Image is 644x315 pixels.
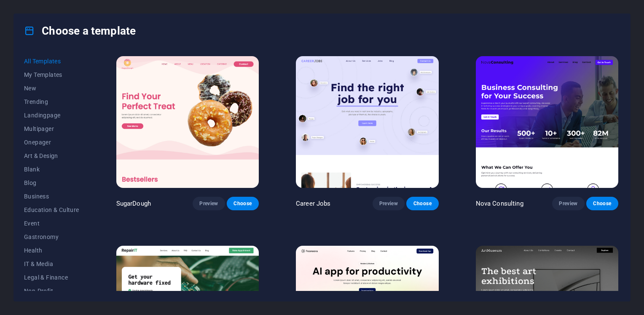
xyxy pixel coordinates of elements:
[24,95,79,109] button: Trending
[476,199,523,208] p: Nova Consulting
[559,200,577,207] span: Preview
[24,54,79,68] button: All Templates
[233,200,252,207] span: Choose
[552,197,584,210] button: Preview
[24,112,79,119] span: Landingpage
[24,98,79,105] span: Trending
[24,203,79,217] button: Education & Culture
[24,81,79,95] button: New
[379,200,398,207] span: Preview
[24,230,79,244] button: Gastronomy
[24,217,79,230] button: Event
[24,284,79,298] button: Non-Profit
[24,58,79,65] span: All Templates
[24,206,79,213] span: Education & Culture
[373,197,405,210] button: Preview
[406,197,438,210] button: Choose
[24,176,79,190] button: Blog
[24,109,79,122] button: Landingpage
[24,193,79,200] span: Business
[24,24,136,38] h4: Choose a template
[193,197,225,210] button: Preview
[24,179,79,186] span: Blog
[24,261,79,267] span: IT & Media
[116,56,259,188] img: SugarDough
[24,136,79,149] button: Onepager
[24,71,79,78] span: My Templates
[24,247,79,254] span: Health
[24,122,79,136] button: Multipager
[593,200,612,207] span: Choose
[296,199,331,208] p: Career Jobs
[24,166,79,173] span: Blank
[476,56,618,188] img: Nova Consulting
[24,68,79,81] button: My Templates
[24,85,79,92] span: New
[586,197,618,210] button: Choose
[24,149,79,163] button: Art & Design
[24,274,79,281] span: Legal & Finance
[24,139,79,146] span: Onepager
[24,271,79,284] button: Legal & Finance
[24,152,79,159] span: Art & Design
[24,257,79,271] button: IT & Media
[413,200,432,207] span: Choose
[24,163,79,176] button: Blank
[296,56,438,188] img: Career Jobs
[24,125,79,132] span: Multipager
[24,190,79,203] button: Business
[116,199,151,208] p: SugarDough
[24,220,79,227] span: Event
[24,234,79,240] span: Gastronomy
[227,197,259,210] button: Choose
[24,288,79,294] span: Non-Profit
[24,244,79,257] button: Health
[199,200,218,207] span: Preview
